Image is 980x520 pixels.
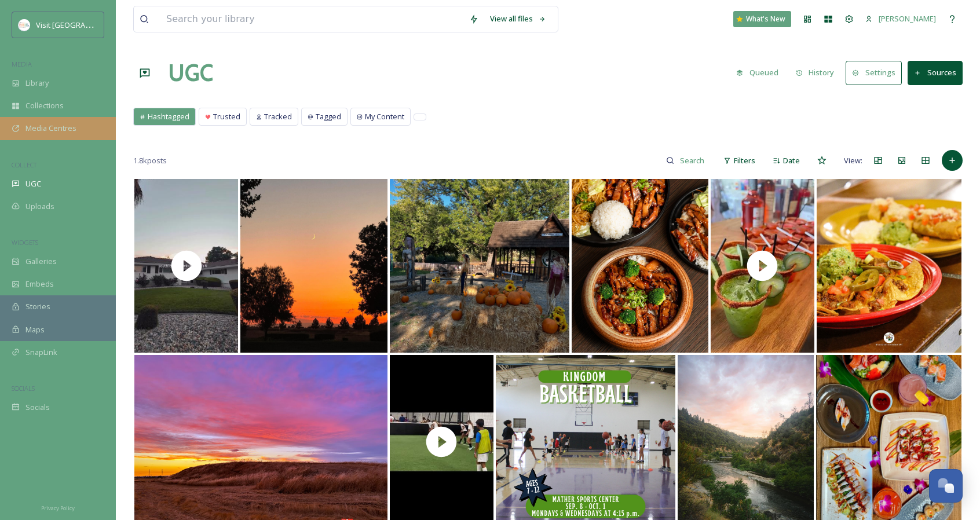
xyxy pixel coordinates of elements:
input: Search your library [160,6,463,32]
span: COLLECT [12,160,36,169]
a: View all files [484,8,552,30]
a: Privacy Policy [41,500,75,514]
span: Filters [734,155,755,166]
button: Settings [846,61,902,85]
span: Media Centres [25,123,76,134]
button: Sources [908,61,963,85]
span: MEDIA [12,60,32,68]
span: Hashtagged [148,111,189,122]
img: Rancho Cordova, California. Photo • jasonhears #visitgoldcountry #ranchocordova [240,179,387,353]
span: SnapLink [25,347,57,358]
a: [PERSON_NAME] [860,8,942,30]
button: Open Chat [929,469,963,503]
span: Stories [25,301,50,312]
span: SOCIALS [12,384,35,393]
span: Galleries [25,256,57,267]
span: Socials [25,402,50,413]
span: 1.8k posts [133,155,167,166]
img: Warning: cravings ahead. Nachos piled high + your favorites hot off the plate or a warm, crisp. f... [817,179,961,353]
span: View: [844,155,862,166]
button: History [790,61,840,84]
span: Library [25,78,49,89]
a: Queued [730,61,790,84]
span: Tagged [316,111,341,122]
img: thumbnail [134,179,239,353]
span: [PERSON_NAME] [879,13,936,24]
img: It won’t be long before pumpkins are taking over again.🎃 Tell us- is summer your favorite or are ... [390,179,569,353]
span: My Content [365,111,404,122]
span: Privacy Policy [41,504,75,512]
span: Embeds [25,279,54,290]
a: History [790,61,846,84]
button: Queued [730,61,784,84]
a: What's New [733,11,791,27]
a: UGC [168,56,213,90]
span: UGC [25,178,41,189]
span: Collections [25,100,64,111]
img: thumbnail [710,179,814,353]
img: images.png [19,19,30,31]
span: Trusted [213,111,240,122]
span: Visit [GEOGRAPHIC_DATA][PERSON_NAME] [36,19,183,30]
span: Date [783,155,800,166]
span: Uploads [25,201,54,212]
input: Search [674,149,712,172]
span: WIDGETS [12,238,38,247]
span: Maps [25,324,45,335]
a: Settings [846,61,908,85]
img: A taste of 1986 with Dad’s original recipe. #youngsteriyaki #teriyakigrill #teriyakichicken #ranc... [572,179,708,353]
span: Tracked [264,111,292,122]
